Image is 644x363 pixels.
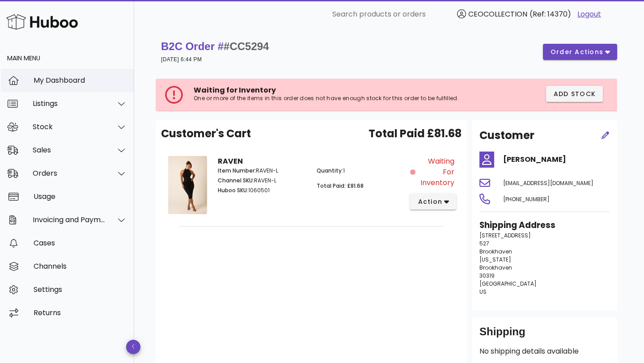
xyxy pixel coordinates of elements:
span: Channel SKU: [218,177,254,184]
div: Channels [34,262,127,270]
span: US [479,288,487,295]
h4: [PERSON_NAME] [503,154,610,165]
span: [US_STATE] [479,256,511,263]
div: Sales [33,146,106,154]
span: order actions [550,47,604,57]
button: Add Stock [546,86,603,102]
span: Waiting for Inventory [417,156,454,188]
div: Cases [34,239,127,247]
span: Brookhaven [479,248,512,255]
span: [STREET_ADDRESS] [479,232,531,239]
img: Huboo Logo [6,12,78,31]
h2: Customer [479,127,534,144]
div: Usage [34,192,127,201]
span: Total Paid £81.68 [369,126,462,142]
h3: Shipping Address [479,219,610,232]
p: 1 [317,167,405,175]
span: CEOCOLLECTION [468,9,527,19]
span: Brookhaven [479,264,512,271]
div: Settings [34,285,127,294]
p: One or more of the items in this order does not have enough stock for this order to be fulfilled. [194,95,480,102]
span: Waiting for Inventory [194,85,276,95]
span: Huboo SKU: [218,186,248,194]
p: RAVEN-L [218,167,306,175]
p: 1060501 [218,186,306,194]
div: Orders [33,169,106,177]
div: My Dashboard [34,76,127,84]
span: [GEOGRAPHIC_DATA] [479,280,537,287]
span: 30319 [479,272,495,279]
p: No shipping details available [479,346,610,357]
div: Returns [34,308,127,317]
div: Listings [33,99,106,108]
div: Stock [33,122,106,131]
strong: B2C Order # [161,40,269,52]
small: [DATE] 6:44 PM [161,56,202,63]
a: Logout [577,9,601,20]
span: 527 [479,240,489,247]
span: Total Paid: £81.68 [317,182,364,190]
span: [PHONE_NUMBER] [503,195,550,203]
button: order actions [543,44,617,60]
strong: RAVEN [218,156,243,166]
span: [EMAIL_ADDRESS][DOMAIN_NAME] [503,179,593,187]
span: #CC5294 [224,40,269,52]
p: RAVEN-L [218,177,306,185]
span: Add Stock [553,89,596,99]
span: (Ref: 14370) [530,9,571,19]
span: action [417,197,442,207]
div: Shipping [479,325,610,346]
span: Quantity: [317,167,343,174]
button: action [410,194,456,210]
div: Invoicing and Payments [33,215,106,224]
span: Customer's Cart [161,126,251,142]
img: Product Image [168,156,207,214]
span: Item Number: [218,167,256,174]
